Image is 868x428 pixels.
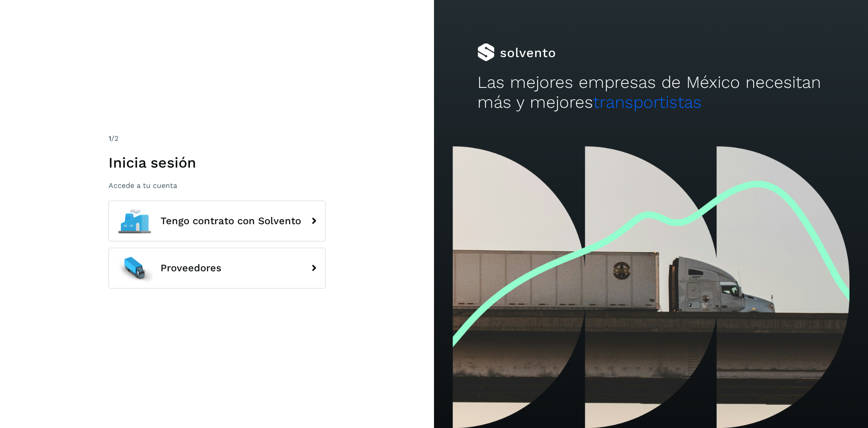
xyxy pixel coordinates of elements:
[108,201,325,241] button: Tengo contrato con Solvento
[160,216,301,226] span: Tengo contrato con Solvento
[108,154,325,171] h1: Inicia sesión
[477,72,825,113] h2: Las mejores empresas de México necesitan más y mejores
[108,248,325,289] button: Proveedores
[108,181,325,190] p: Accede a tu cuenta
[108,134,111,143] span: 1
[108,133,325,144] div: /2
[593,92,702,112] span: transportistas
[160,263,222,274] span: Proveedores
